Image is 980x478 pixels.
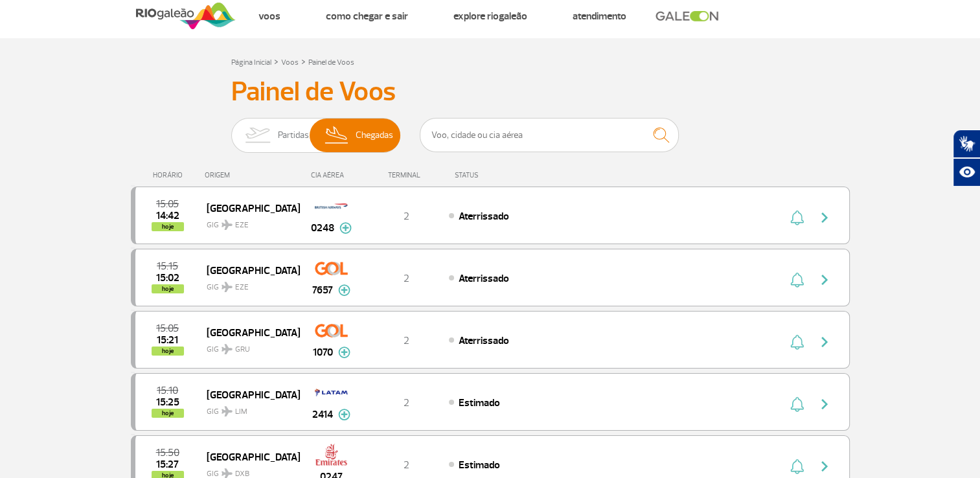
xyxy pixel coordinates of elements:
[152,347,184,356] span: hoje
[404,396,409,409] span: 2
[235,220,249,231] span: EZE
[222,282,233,292] img: destiny_airplane.svg
[356,119,393,152] span: Chegadas
[459,272,509,285] span: Aterrissado
[207,199,290,216] span: [GEOGRAPHIC_DATA]
[281,58,299,67] a: Voos
[459,396,500,409] span: Estimado
[817,272,832,288] img: seta-direita-painel-voo.svg
[448,171,554,179] div: STATUS
[404,272,409,285] span: 2
[313,345,333,360] span: 1070
[338,284,350,296] img: mais-info-painel-voo.svg
[222,344,233,354] img: destiny_airplane.svg
[301,54,306,69] a: >
[156,273,179,282] span: 2025-09-28 15:02:35
[135,171,205,179] div: HORÁRIO
[235,282,249,293] span: EZE
[459,210,509,223] span: Aterrissado
[237,119,278,152] img: slider-embarque
[231,76,749,108] h3: Painel de Voos
[207,275,290,293] span: GIG
[156,324,179,333] span: 2025-09-28 15:05:00
[152,409,184,418] span: hoje
[459,459,500,472] span: Estimado
[459,334,509,347] span: Aterrissado
[364,171,448,179] div: TERMINAL
[156,211,179,220] span: 2025-09-28 14:42:01
[207,212,290,231] span: GIG
[157,386,178,395] span: 2025-09-28 15:10:00
[207,324,290,341] span: [GEOGRAPHIC_DATA]
[207,337,290,356] span: GIG
[311,220,334,236] span: 0248
[222,406,233,416] img: destiny_airplane.svg
[231,58,271,67] a: Página Inicial
[953,130,980,187] div: Plugin de acessibilidade da Hand Talk.
[156,199,179,209] span: 2025-09-28 15:05:00
[222,220,233,230] img: destiny_airplane.svg
[790,459,804,474] img: sino-painel-voo.svg
[156,448,179,457] span: 2025-09-28 15:50:00
[308,58,354,67] a: Painel de Voos
[404,210,409,223] span: 2
[207,386,290,403] span: [GEOGRAPHIC_DATA]
[156,460,179,469] span: 2025-09-28 15:27:00
[205,171,299,179] div: ORIGEM
[258,10,280,23] a: Voos
[339,222,352,234] img: mais-info-painel-voo.svg
[207,448,290,465] span: [GEOGRAPHIC_DATA]
[453,10,527,23] a: Explore RIOgaleão
[338,347,350,358] img: mais-info-painel-voo.svg
[338,409,350,420] img: mais-info-painel-voo.svg
[207,399,290,418] span: GIG
[235,344,250,356] span: GRU
[790,334,804,350] img: sino-painel-voo.svg
[207,262,290,279] span: [GEOGRAPHIC_DATA]
[790,210,804,225] img: sino-painel-voo.svg
[156,398,179,407] span: 2025-09-28 15:25:00
[790,396,804,412] img: sino-painel-voo.svg
[326,10,408,23] a: Como chegar e sair
[235,406,247,418] span: LIM
[817,459,832,474] img: seta-direita-painel-voo.svg
[312,407,333,422] span: 2414
[274,54,279,69] a: >
[817,396,832,412] img: seta-direita-painel-voo.svg
[152,284,184,293] span: hoje
[953,130,980,158] button: Abrir tradutor de língua de sinais.
[152,222,184,231] span: hoje
[790,272,804,288] img: sino-painel-voo.svg
[817,334,832,350] img: seta-direita-painel-voo.svg
[312,282,333,298] span: 7657
[157,336,178,345] span: 2025-09-28 15:21:00
[420,118,679,152] input: Voo, cidade ou cia aérea
[278,119,309,152] span: Partidas
[404,334,409,347] span: 2
[817,210,832,225] img: seta-direita-painel-voo.svg
[299,171,364,179] div: CIA AÉREA
[404,459,409,472] span: 2
[157,262,178,271] span: 2025-09-28 15:15:00
[318,119,356,152] img: slider-desembarque
[953,158,980,187] button: Abrir recursos assistivos.
[573,10,626,23] a: Atendimento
